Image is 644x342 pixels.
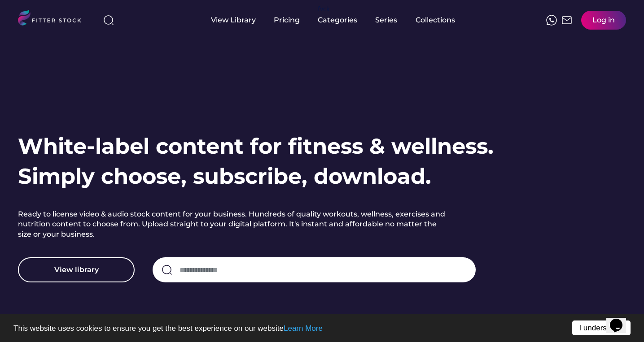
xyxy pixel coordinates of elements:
button: View library [18,257,135,282]
h1: White-label content for fitness & wellness. Simply choose, subscribe, download. [18,131,494,191]
img: meteor-icons_whatsapp%20%281%29.svg [546,15,557,26]
div: View Library [211,15,256,25]
div: fvck [318,4,329,13]
img: Frame%2051.svg [561,15,572,26]
div: Collections [416,15,455,25]
div: Series [375,15,398,25]
img: LOGO.svg [18,10,89,28]
p: This website uses cookies to ensure you get the best experience on our website [13,325,631,332]
img: search-normal%203.svg [103,15,114,26]
iframe: chat widget [606,306,635,333]
a: I understand! [572,320,631,335]
h2: Ready to license video & audio stock content for your business. Hundreds of quality workouts, wel... [18,209,449,239]
a: Learn More [284,324,323,333]
div: Log in [592,15,615,25]
img: search-normal.svg [162,264,172,275]
div: Pricing [274,15,300,25]
div: Categories [318,15,357,25]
